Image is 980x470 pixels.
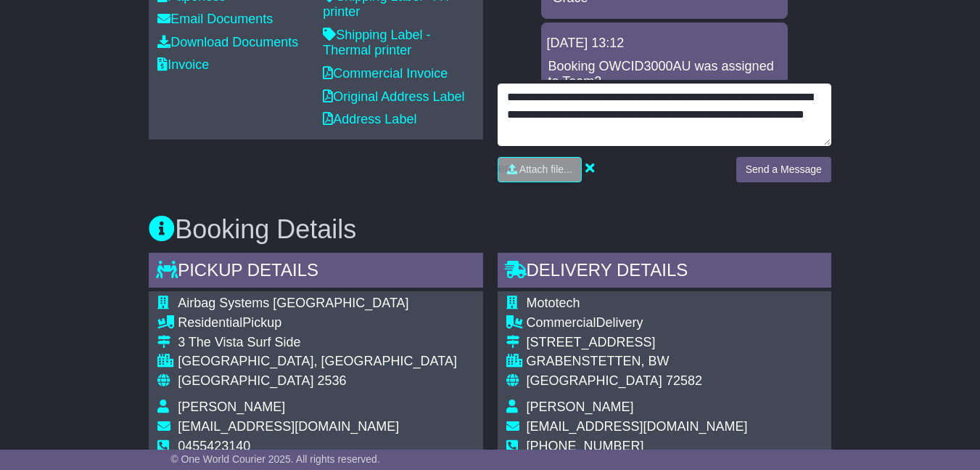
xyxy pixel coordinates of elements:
[178,354,457,370] div: [GEOGRAPHIC_DATA], [GEOGRAPHIC_DATA]
[527,315,596,330] span: Commercial
[527,335,748,351] div: [STREET_ADDRESS]
[178,373,313,388] span: [GEOGRAPHIC_DATA]
[548,59,781,90] p: Booking OWCID3000AU was assigned to Team2.
[157,12,273,26] a: Email Documents
[547,36,782,52] div: [DATE] 13:12
[149,215,831,244] h3: Booking Details
[527,439,644,453] span: [PHONE_NUMBER]
[178,419,399,434] span: [EMAIL_ADDRESS][DOMAIN_NAME]
[527,315,748,331] div: Delivery
[666,373,702,388] span: 72582
[736,157,831,182] button: Send a Message
[178,335,457,351] div: 3 The Vista Surf Side
[170,453,380,465] span: © One World Courier 2025. All rights reserved.
[178,439,250,453] span: 0455423140
[178,400,285,414] span: [PERSON_NAME]
[178,315,457,331] div: Pickup
[323,66,448,81] a: Commercial Invoice
[527,419,748,434] span: [EMAIL_ADDRESS][DOMAIN_NAME]
[323,112,416,126] a: Address Label
[178,296,408,310] span: Airbag Systems [GEOGRAPHIC_DATA]
[527,296,580,310] span: Mototech
[323,89,464,104] a: Original Address Label
[323,28,430,58] a: Shipping Label - Thermal printer
[498,253,831,292] div: Delivery Details
[318,373,347,388] span: 2536
[157,35,298,49] a: Download Documents
[527,373,662,388] span: [GEOGRAPHIC_DATA]
[527,400,634,414] span: [PERSON_NAME]
[527,354,748,370] div: GRABENSTETTEN, BW
[149,253,482,292] div: Pickup Details
[178,315,242,330] span: Residential
[157,57,209,72] a: Invoice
